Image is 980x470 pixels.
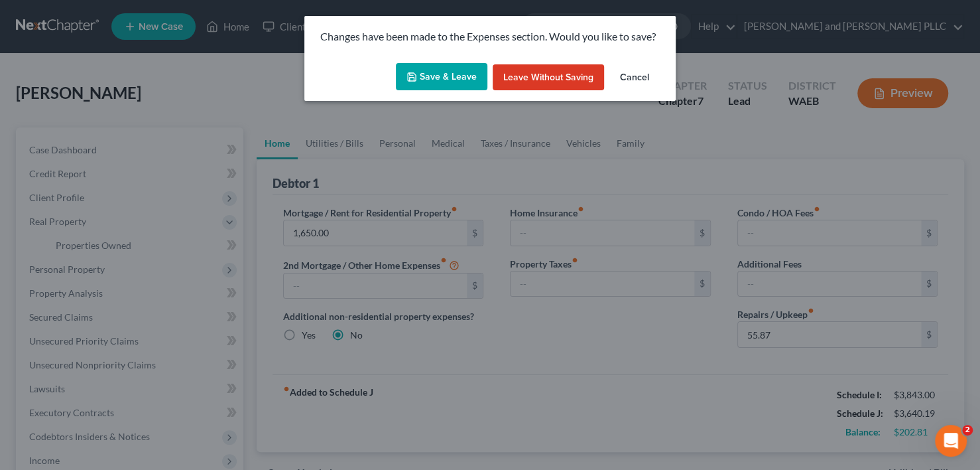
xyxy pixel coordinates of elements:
[320,29,660,44] p: Changes have been made to the Expenses section. Would you like to save?
[935,425,967,457] iframe: Intercom live chat
[609,64,660,91] button: Cancel
[396,63,487,91] button: Save & Leave
[962,425,973,435] span: 2
[493,64,604,91] button: Leave without Saving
